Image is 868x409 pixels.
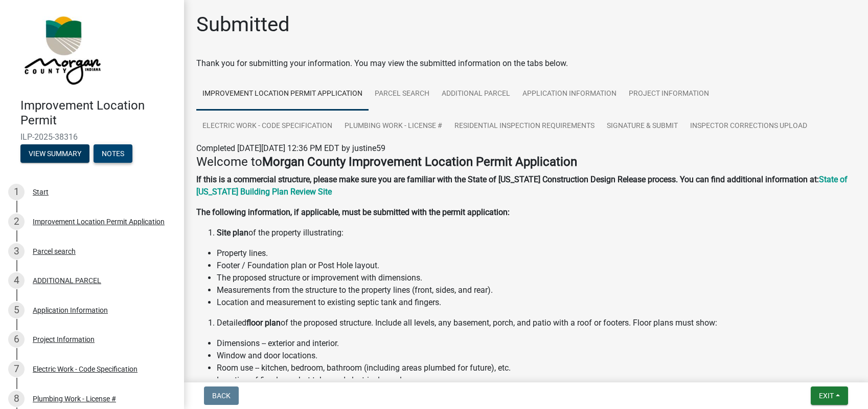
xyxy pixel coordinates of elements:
li: Detailed of the proposed structure. Include all levels, any basement, porch, and patio with a roo... [217,317,856,329]
span: Exit [819,392,834,400]
h4: Welcome to [196,155,856,169]
div: Thank you for submitting your information. You may view the submitted information on the tabs below. [196,57,856,70]
a: Parcel search [369,78,436,111]
div: 8 [8,391,25,407]
a: Plumbing Work - License # [338,110,448,143]
button: Back [204,386,239,405]
div: 4 [8,272,25,289]
li: Location and measurement to existing septic tank and fingers. [217,296,856,309]
div: Start [33,188,49,196]
h4: Improvement Location Permit [20,98,176,128]
li: Window and door locations. [217,350,856,362]
a: Signature & Submit [601,110,684,143]
div: 7 [8,361,25,377]
div: Project Information [33,336,95,343]
span: Back [212,392,231,400]
strong: Morgan County Improvement Location Permit Application [262,155,577,169]
div: 2 [8,213,25,230]
button: View Summary [20,144,89,163]
div: Parcel search [33,248,76,255]
a: Residential Inspection Requirements [448,110,601,143]
li: The proposed structure or improvement with dimensions. [217,272,856,284]
a: Electric Work - Code Specification [196,110,338,143]
div: 1 [8,184,25,200]
div: Application Information [33,307,108,314]
div: Electric Work - Code Specification [33,365,138,373]
a: Application Information [516,78,623,111]
li: Room use -- kitchen, bedroom, bathroom (including areas plumbed for future), etc. [217,362,856,374]
strong: If this is a commercial structure, please make sure you are familiar with the State of [US_STATE]... [196,175,819,184]
div: 5 [8,302,25,318]
li: Dimensions -- exterior and interior. [217,337,856,350]
span: ILP-2025-38316 [20,132,164,142]
li: Property lines. [217,247,856,260]
div: ADDITIONAL PARCEL [33,277,101,284]
img: Morgan County, Indiana [20,11,103,88]
button: Exit [811,386,848,405]
li: of the property illustrating: [217,227,856,239]
li: Footer / Foundation plan or Post Hole layout. [217,260,856,272]
div: Improvement Location Permit Application [33,218,165,225]
a: Project Information [623,78,715,111]
a: ADDITIONAL PARCEL [436,78,516,111]
li: Measurements from the structure to the property lines (front, sides, and rear). [217,284,856,296]
button: Notes [94,144,132,163]
strong: floor plan [246,318,281,328]
li: Location of fireplaces, hot tubs, and electrical panel. [217,374,856,386]
strong: Site plan [217,228,248,238]
h1: Submitted [196,12,290,37]
a: State of [US_STATE] Building Plan Review Site [196,175,848,197]
span: Completed [DATE][DATE] 12:36 PM EDT by justine59 [196,143,385,153]
div: 3 [8,243,25,260]
div: Plumbing Work - License # [33,395,116,402]
wm-modal-confirm: Summary [20,150,89,158]
a: Inspector Corrections Upload [684,110,813,143]
div: 6 [8,331,25,348]
a: Improvement Location Permit Application [196,78,369,111]
wm-modal-confirm: Notes [94,150,132,158]
strong: The following information, if applicable, must be submitted with the permit application: [196,207,510,217]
